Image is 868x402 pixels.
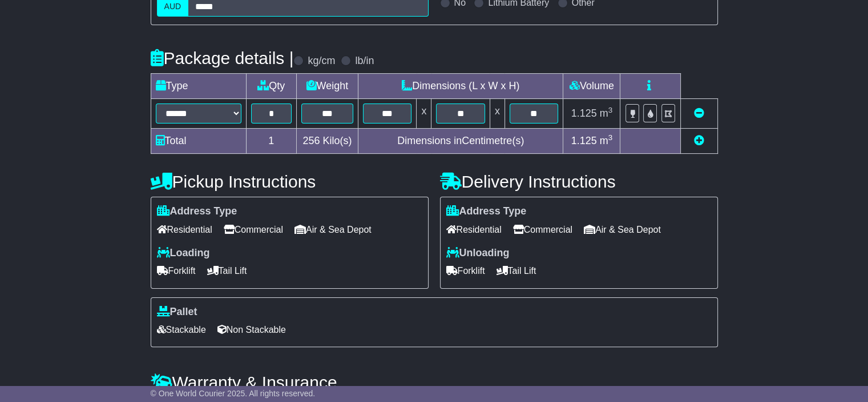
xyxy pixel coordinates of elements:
[358,74,563,99] td: Dimensions (L x W x H)
[151,49,294,67] h4: Package details |
[600,135,613,146] span: m
[694,135,704,146] a: Add new item
[446,262,485,280] span: Forklift
[513,221,572,238] span: Commercial
[157,205,237,218] label: Address Type
[157,321,206,339] span: Stackable
[157,306,197,319] label: Pallet
[246,129,296,154] td: 1
[417,99,431,129] td: x
[151,389,316,398] span: © One World Courier 2025. All rights reserved.
[563,74,620,99] td: Volume
[296,74,358,99] td: Weight
[151,74,246,99] td: Type
[296,129,358,154] td: Kilo(s)
[207,262,247,280] span: Tail Lift
[217,321,286,339] span: Non Stackable
[446,205,527,218] label: Address Type
[600,108,613,119] span: m
[157,247,210,260] label: Loading
[694,108,704,119] a: Remove this item
[440,172,718,191] h4: Delivery Instructions
[571,108,597,119] span: 1.125
[608,133,613,142] sup: 3
[446,221,502,238] span: Residential
[446,247,510,260] label: Unloading
[308,55,335,67] label: kg/cm
[294,221,372,238] span: Air & Sea Depot
[151,129,246,154] td: Total
[302,135,320,146] span: 256
[490,99,504,129] td: x
[358,129,563,154] td: Dimensions in Centimetre(s)
[157,221,212,238] span: Residential
[584,221,661,238] span: Air & Sea Depot
[157,262,196,280] span: Forklift
[355,55,374,67] label: lb/in
[151,373,718,392] h4: Warranty & Insurance
[224,221,283,238] span: Commercial
[608,106,613,114] sup: 3
[151,172,429,191] h4: Pickup Instructions
[496,262,536,280] span: Tail Lift
[571,135,597,146] span: 1.125
[246,74,296,99] td: Qty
